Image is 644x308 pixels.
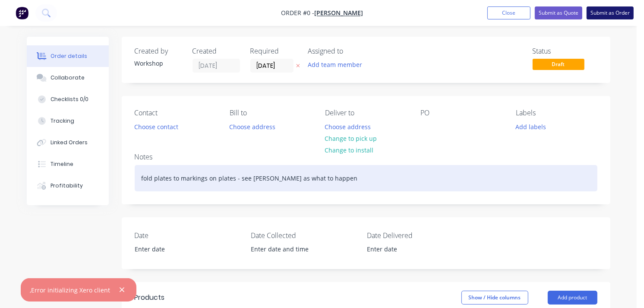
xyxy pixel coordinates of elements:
div: Workshop [135,59,182,68]
button: Linked Orders [27,132,109,153]
input: Enter date and time [245,243,352,256]
div: Created by [135,47,182,55]
div: Tracking [51,117,74,125]
div: Labels [516,109,597,117]
div: Timeline [51,160,73,168]
button: Change to pick up [320,133,382,144]
div: Deliver to [325,109,407,117]
div: Notes [135,153,597,161]
div: ,Error initializing Xero client [30,286,110,295]
a: [PERSON_NAME] [314,9,363,17]
button: Choose address [225,121,280,132]
button: Collaborate [27,67,109,89]
label: Date Delivered [367,230,475,241]
div: Created [193,47,240,55]
div: Profitability [51,182,83,190]
button: Profitability [27,175,109,197]
button: Order details [27,45,109,67]
div: Bill to [230,109,311,117]
button: Show / Hide columns [461,291,528,305]
button: Add product [548,291,597,305]
img: Factory [16,6,28,19]
button: Timeline [27,153,109,175]
input: Enter date [361,243,468,256]
button: Choose address [320,121,376,132]
button: Add team member [303,59,366,70]
button: Tracking [27,110,109,132]
span: Order #0 - [281,9,314,17]
button: Checklists 0/0 [27,89,109,110]
button: Submit as Order [587,6,634,19]
div: PO [420,109,502,117]
span: Draft [533,59,584,70]
button: Submit as Quote [535,6,582,19]
button: Change to install [320,144,378,156]
div: Contact [135,109,216,117]
input: Enter date [129,243,236,256]
button: Add labels [511,121,551,132]
div: fold plates to markings on plates - see [PERSON_NAME] as what to happen [135,165,597,191]
div: Assigned to [308,47,395,55]
div: Linked Orders [51,139,88,146]
label: Date [135,230,243,241]
div: Checklists 0/0 [51,95,88,103]
div: Collaborate [51,74,85,82]
label: Date Collected [251,230,359,241]
div: Status [533,47,597,55]
button: Add team member [308,59,367,70]
div: Required [250,47,298,55]
div: Products [135,292,165,303]
button: Close [487,6,530,19]
button: Choose contact [129,121,183,132]
div: Order details [51,52,87,60]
